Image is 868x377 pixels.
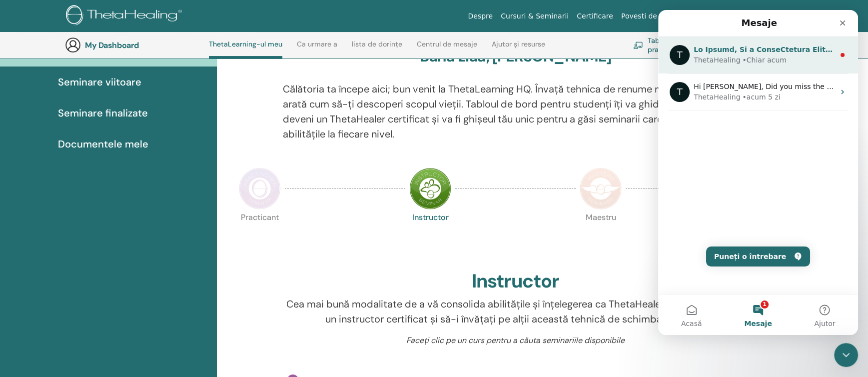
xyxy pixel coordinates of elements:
img: Practitioner [239,167,281,209]
a: Resurse [687,7,723,25]
span: Documentele mele [58,136,148,151]
p: Cea mai bună modalitate de a vă consolida abilitățile și înțelegerea ca ThetaHealer® este să deve... [283,296,748,326]
a: Centrul de mesaje [417,40,477,56]
h3: Buna ziua, [PERSON_NAME] [420,47,612,65]
h3: My Dashboard [85,40,185,50]
h2: Instructor [472,270,559,293]
a: Tabloul de bord practicant [633,34,722,56]
a: Certificare [573,7,617,25]
a: Magazin [723,7,760,25]
img: generic-user-icon.jpg [65,37,81,53]
a: Ca urmare a [297,40,337,56]
p: Faceți clic pe un curs pentru a căuta seminariile disponibile [283,334,748,346]
p: Practicant [239,213,281,255]
a: Ajutor și resurse [492,40,545,56]
img: logo.png [66,5,185,27]
a: Despre [464,7,497,25]
a: Cursuri & Seminarii [497,7,573,25]
img: Instructor [409,167,451,209]
img: Master [580,167,622,209]
a: lista de dorințe [352,40,402,56]
iframe: Intercom live chat [658,10,858,335]
span: Seminare viitoare [58,74,141,89]
p: Călătoria ta începe aici; bun venit la ThetaLearning HQ. Învață tehnica de renume mondial care îț... [283,81,748,141]
iframe: Intercom live chat [834,343,858,367]
a: ThetaLearning-ul meu [209,40,282,58]
p: Instructor [409,213,451,255]
span: Seminare finalizate [58,105,148,120]
img: chalkboard-teacher.svg [633,41,643,49]
p: Maestru [580,213,622,255]
a: Povesti de succes [617,7,687,25]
